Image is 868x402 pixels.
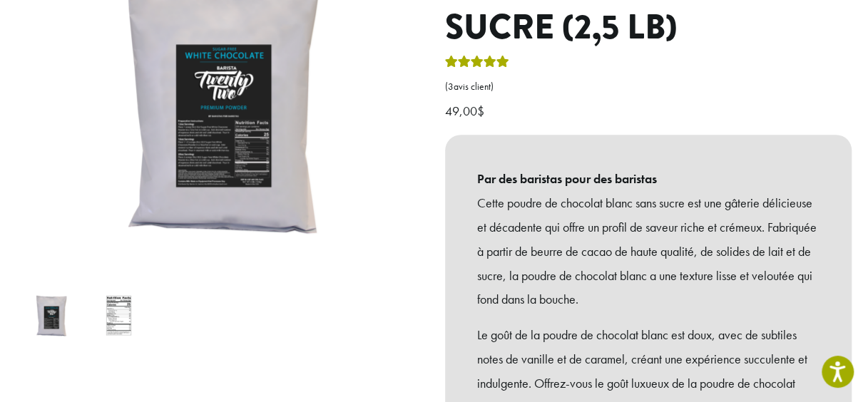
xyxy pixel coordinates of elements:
[448,81,494,93] font: avis client)
[445,80,852,94] a: (3avis client)
[448,81,454,93] span: 3
[91,287,147,344] img: Barista 22 Poudre de chocolat blanc sans sucre (2,5 lb) - Image 2
[477,167,820,191] b: Par des baristas pour des baristas
[445,53,509,75] div: Noté 5.00 sur 5
[23,287,79,344] img: Barista 22 Poudre de chocolat blanc sans sucre
[477,103,484,119] span: $
[477,191,820,311] p: Cette poudre de chocolat blanc sans sucre est une gâterie délicieuse et décadente qui offre un pr...
[445,103,488,119] bdi: 49,00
